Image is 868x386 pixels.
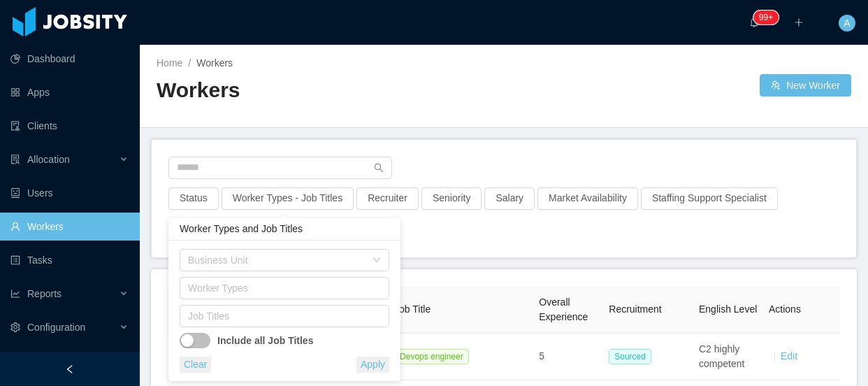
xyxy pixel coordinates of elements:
button: Recruiter [356,187,419,210]
span: Workers [196,57,233,69]
a: Sourced [609,350,657,362]
button: Market Availability [537,187,638,210]
a: icon: userWorkers [10,213,129,241]
span: English Level [699,303,757,315]
strong: Include all Job Titles [217,334,313,348]
i: icon: bell [749,17,759,27]
span: Allocation [27,154,70,165]
i: icon: plus [794,17,804,27]
h2: Workers [157,76,504,105]
span: A [844,15,850,31]
span: Overall Experience [539,296,588,322]
td: C2 highly competent [693,334,763,380]
i: icon: line-chart [10,289,20,299]
i: icon: down [372,256,381,266]
span: Sourced [609,349,651,364]
button: icon: usergroup-addNew Worker [760,74,851,96]
a: Edit [781,350,797,362]
sup: 156 [753,10,779,24]
a: icon: appstoreApps [10,78,129,106]
a: icon: pie-chartDashboard [10,45,129,73]
i: icon: solution [10,155,20,164]
span: Recruitment [609,303,661,315]
button: Staffing Support Specialist [641,187,778,210]
span: Configuration [27,322,85,333]
div: Worker Types and Job Titles [168,218,400,241]
span: Reports [27,288,62,299]
a: Home [157,57,182,69]
a: icon: auditClients [10,112,129,140]
div: Business Unit [188,253,366,267]
a: icon: profileTasks [10,246,129,274]
td: 5 [533,334,603,380]
span: / [188,57,191,69]
button: Apply [356,357,389,373]
a: icon: robotUsers [10,179,129,207]
button: Status [168,187,219,210]
i: icon: search [374,163,384,173]
div: Worker Types [188,281,375,295]
button: Seniority [421,187,482,210]
button: Salary [484,187,535,210]
span: Actions [769,303,801,315]
button: Worker Types - Job Titles [222,187,354,210]
span: Job Title [394,303,431,315]
i: icon: setting [10,322,20,332]
span: Devops engineer [394,349,469,364]
button: Clear [180,357,211,373]
div: Job Titles [188,309,375,323]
